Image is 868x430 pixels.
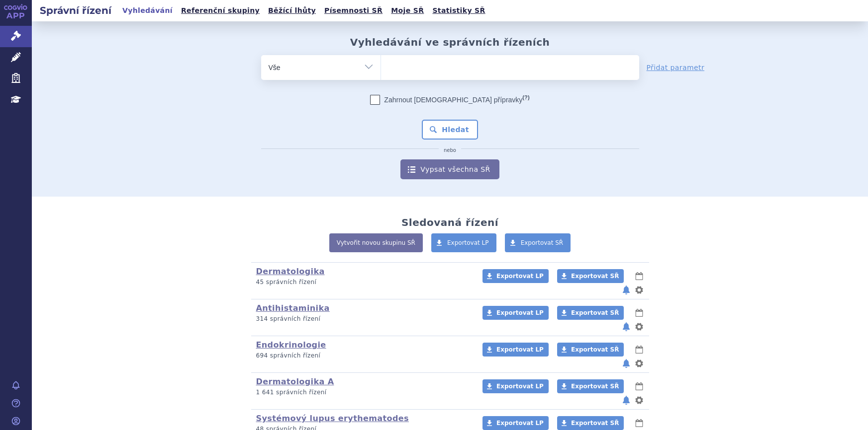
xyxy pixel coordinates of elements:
a: Exportovat LP [482,343,549,357]
a: Exportovat LP [482,379,549,393]
a: Běžící lhůty [265,4,319,17]
h2: Správní řízení [32,3,119,17]
a: Endokrinologie [256,340,326,350]
span: Exportovat SŘ [571,420,619,427]
button: lhůty [634,380,644,392]
a: Exportovat SŘ [557,379,624,393]
a: Písemnosti SŘ [321,4,386,17]
span: Exportovat LP [447,239,489,246]
a: Referenční skupiny [178,4,263,17]
button: nastavení [634,321,644,333]
a: Exportovat SŘ [505,233,571,252]
a: Exportovat LP [431,233,496,252]
span: Exportovat SŘ [571,383,619,390]
span: Exportovat SŘ [571,273,619,280]
p: 45 správních řízení [256,278,470,287]
a: Systémový lupus erythematodes [256,414,409,423]
button: lhůty [634,307,644,319]
a: Vyhledávání [119,4,176,17]
p: 1 641 správních řízení [256,388,470,397]
abbr: (?) [522,94,529,101]
a: Dermatologika A [256,377,334,386]
a: Exportovat SŘ [557,269,624,283]
a: Exportovat LP [482,306,549,320]
a: Vytvořit novou skupinu SŘ [329,233,423,252]
a: Exportovat SŘ [557,306,624,320]
span: Exportovat LP [496,420,544,427]
button: lhůty [634,270,644,282]
button: nastavení [634,394,644,406]
a: Exportovat SŘ [557,416,624,430]
span: Exportovat LP [496,309,544,316]
button: lhůty [634,344,644,356]
label: Zahrnout [DEMOGRAPHIC_DATA] přípravky [370,95,529,105]
a: Přidat parametr [647,63,705,72]
button: notifikace [621,358,631,369]
p: 314 správních řízení [256,315,470,323]
a: Moje SŘ [388,4,427,17]
button: notifikace [621,284,631,296]
span: Exportovat LP [496,383,544,390]
span: Exportovat SŘ [571,309,619,316]
span: Exportovat LP [496,346,544,353]
span: Exportovat SŘ [521,239,564,246]
button: notifikace [621,321,631,333]
button: Hledat [422,120,478,140]
button: lhůty [634,417,644,429]
h2: Vyhledávání ve správních řízeních [350,36,550,48]
h2: Sledovaná řízení [401,216,498,228]
span: Exportovat SŘ [571,346,619,353]
p: 694 správních řízení [256,352,470,360]
a: Exportovat LP [482,416,549,430]
span: Exportovat LP [496,273,544,280]
i: nebo [439,147,461,153]
a: Antihistaminika [256,303,330,313]
button: nastavení [634,284,644,296]
button: notifikace [621,394,631,406]
a: Vypsat všechna SŘ [400,159,499,179]
button: nastavení [634,358,644,369]
a: Exportovat SŘ [557,343,624,357]
a: Exportovat LP [482,269,549,283]
a: Dermatologika [256,267,325,276]
a: Statistiky SŘ [429,4,488,17]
